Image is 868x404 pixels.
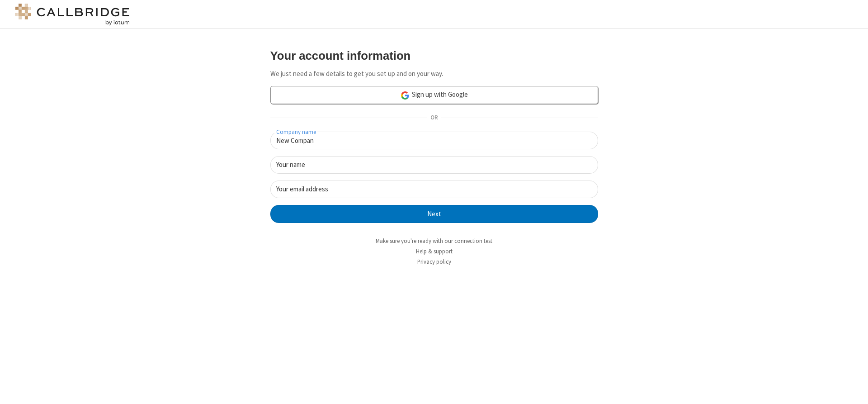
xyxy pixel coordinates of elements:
[270,86,598,104] a: Sign up with Google
[376,237,492,245] a: Make sure you're ready with our connection test
[270,205,598,223] button: Next
[416,247,453,255] a: Help & support
[14,4,131,25] img: logo@2x.png
[270,156,598,174] input: Your name
[417,258,451,266] a: Privacy policy
[270,181,598,198] input: Your email address
[427,112,441,124] span: OR
[270,132,598,149] input: Company name
[270,49,598,62] h3: Your account information
[400,90,410,100] img: google-icon.png
[270,69,598,79] p: We just need a few details to get you set up and on your way.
